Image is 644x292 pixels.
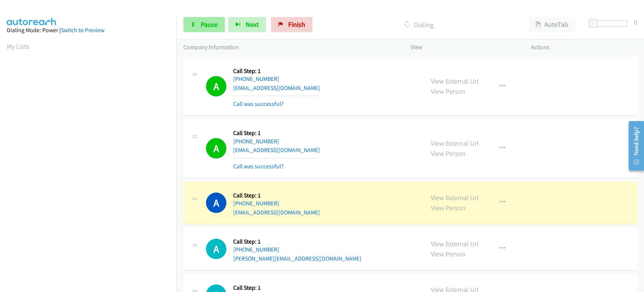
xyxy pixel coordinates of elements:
iframe: Resource Center [622,116,644,176]
a: View External Url [431,239,479,248]
h5: Call Step: 1 [233,238,361,245]
a: Finish [271,17,312,32]
button: AutoTab [529,17,575,32]
a: View Person [431,149,466,158]
a: View External Url [431,193,479,202]
a: View External Url [431,139,479,148]
a: View Person [431,87,466,96]
a: [PHONE_NUMBER] [233,246,279,253]
h5: Call Step: 1 [233,129,320,137]
a: My Lists [7,42,29,51]
span: Finish [288,20,305,29]
a: Call was successful? [233,163,284,170]
a: [PHONE_NUMBER] [233,200,279,207]
a: [EMAIL_ADDRESS][DOMAIN_NAME] [233,84,320,92]
a: Switch to Preview [61,26,105,34]
span: Pause [201,20,218,29]
h1: A [206,239,226,259]
div: 0 [634,17,637,27]
h1: A [206,138,226,158]
h1: A [206,193,226,213]
span: Next [246,20,259,29]
a: [PERSON_NAME][EMAIL_ADDRESS][DOMAIN_NAME] [233,255,361,262]
a: [PHONE_NUMBER] [233,75,279,82]
p: Company Information [183,43,397,52]
a: View External Url [431,77,479,85]
h1: A [206,76,226,96]
a: [EMAIL_ADDRESS][DOMAIN_NAME] [233,146,320,154]
p: Actions [530,43,637,52]
a: Call was successful? [233,100,284,107]
a: View Person [431,203,466,212]
a: [PHONE_NUMBER] [233,138,279,145]
h5: Call Step: 1 [233,67,320,75]
div: Dialing Mode: Power | [7,26,170,35]
a: [EMAIL_ADDRESS][DOMAIN_NAME] [233,209,320,216]
h5: Call Step: 1 [233,284,320,292]
a: View Person [431,250,466,258]
div: The call is yet to be attempted [206,239,226,259]
h5: Call Step: 1 [233,192,320,199]
a: Pause [183,17,225,32]
p: View [410,43,517,52]
button: Next [228,17,266,32]
div: Delay between calls (in seconds) [592,20,627,26]
p: Dialing [323,20,515,30]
